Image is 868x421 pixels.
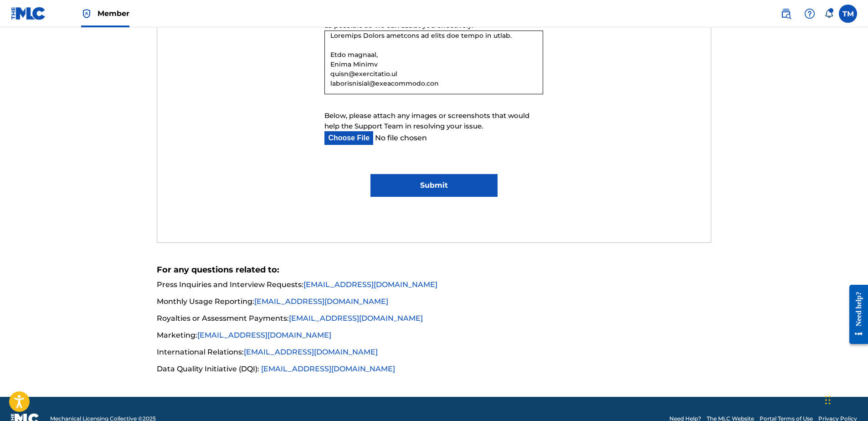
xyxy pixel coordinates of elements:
span: Below, please describe your question or issue in as much detail as possible so we can assist you ... [324,10,542,30]
a: [EMAIL_ADDRESS][DOMAIN_NAME] [303,280,437,289]
h5: For any questions related to: [157,265,711,275]
textarea: Lore ips, Do sit ametco ad elitsedd eiu tempor inc utl etdolor (5114-7527 Magnaa eni – 2614224848... [324,31,543,94]
li: Data Quality Initiative (DQI): [157,364,711,375]
li: Press Inquiries and Interview Requests: [157,279,711,296]
li: Monthly Usage Reporting: [157,296,711,313]
div: Notifications [824,9,833,18]
div: Widget de chat [822,377,868,421]
span: Member [98,8,129,19]
img: Top Rightsholder [81,8,92,19]
li: Royalties or Assessment Payments: [157,313,711,329]
input: Submit [370,174,498,197]
img: search [781,8,791,19]
a: Public Search [777,5,795,23]
iframe: Resource Center [842,278,868,351]
img: help [804,8,815,19]
a: [EMAIL_ADDRESS][DOMAIN_NAME] [261,365,395,373]
a: [EMAIL_ADDRESS][DOMAIN_NAME] [197,331,331,339]
a: [EMAIL_ADDRESS][DOMAIN_NAME] [289,314,423,323]
li: Marketing: [157,330,711,346]
div: Glisser [825,386,831,414]
a: [EMAIL_ADDRESS][DOMAIN_NAME] [254,297,388,306]
div: Help [801,5,819,23]
iframe: Chat Widget [822,377,868,421]
img: MLC Logo [11,7,46,20]
li: International Relations: [157,347,711,363]
a: [EMAIL_ADDRESS][DOMAIN_NAME] [244,348,378,356]
div: User Menu [839,5,857,23]
span: Below, please attach any images or screenshots that would help the Support Team in resolving your... [324,111,529,130]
